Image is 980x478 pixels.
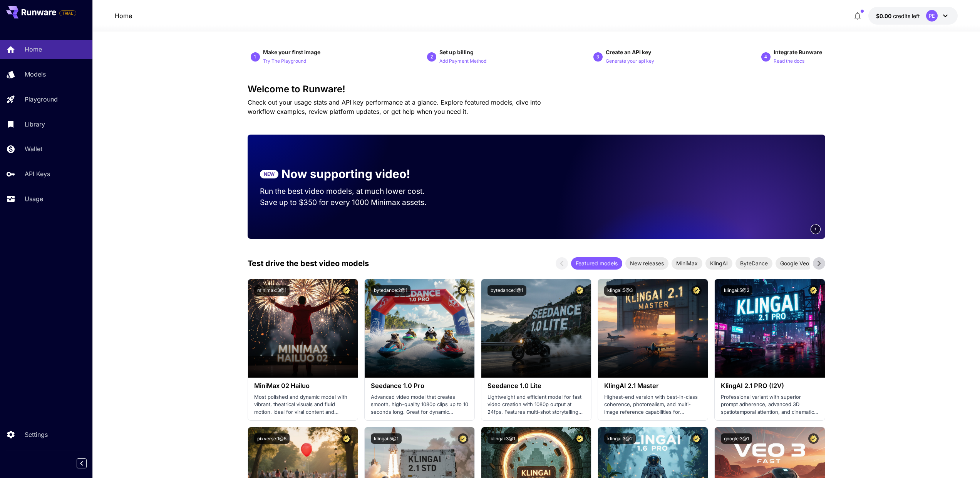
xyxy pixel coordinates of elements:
[365,279,474,378] img: alt
[487,433,518,444] button: klingai:3@1
[281,165,410,183] p: Now supporting video!
[606,49,651,55] span: Create an API key
[691,433,702,444] button: Certified Model – Vetted for best performance and includes a commercial license.
[25,95,58,104] p: Playground
[606,58,654,65] p: Generate your api key
[721,433,752,444] button: google:3@1
[25,70,46,79] p: Models
[876,12,920,20] div: $0.00
[575,433,585,444] button: Certified Model – Vetted for best performance and includes a commercial license.
[263,56,306,65] button: Try The Playground
[115,11,132,20] a: Home
[341,285,352,296] button: Certified Model – Vetted for best performance and includes a commercial license.
[571,259,622,267] span: Featured models
[439,49,474,55] span: Set up billing
[598,279,708,378] img: alt
[371,393,468,416] p: Advanced video model that creates smooth, high-quality 1080p clips up to 10 seconds long. Great f...
[705,259,732,267] span: KlingAI
[596,53,599,60] p: 3
[248,258,369,269] p: Test drive the best video models
[808,433,819,444] button: Certified Model – Vetted for best performance and includes a commercial license.
[458,433,468,444] button: Certified Model – Vetted for best performance and includes a commercial license.
[248,84,825,95] h3: Welcome to Runware!
[254,285,290,296] button: minimax:3@1
[25,144,42,153] p: Wallet
[604,285,636,296] button: klingai:5@3
[606,56,654,65] button: Generate your api key
[876,13,893,19] span: $0.00
[571,257,622,270] div: Featured models
[604,433,636,444] button: klingai:3@2
[735,259,772,267] span: ByteDance
[776,257,814,270] div: Google Veo
[439,58,486,65] p: Add Payment Method
[254,382,352,390] h3: MiniMax 02 Hailuo
[59,8,76,18] span: Add your payment card to enable full platform functionality.
[808,285,819,296] button: Certified Model – Vetted for best performance and includes a commercial license.
[691,285,702,296] button: Certified Model – Vetted for best performance and includes a commercial license.
[721,382,818,390] h3: KlingAI 2.1 PRO (I2V)
[487,285,526,296] button: bytedance:1@1
[82,456,92,470] div: Collapse sidebar
[487,382,585,390] h3: Seedance 1.0 Lite
[25,430,48,439] p: Settings
[25,45,42,54] p: Home
[672,259,702,267] span: MiniMax
[439,56,486,65] button: Add Payment Method
[115,11,132,20] nav: breadcrumb
[431,53,433,60] p: 2
[774,56,804,65] button: Read the docs
[814,226,817,232] span: 1
[604,382,702,390] h3: KlingAI 2.1 Master
[705,257,732,270] div: KlingAI
[260,197,439,208] p: Save up to $350 for every 1000 Minimax assets.
[715,279,824,378] img: alt
[487,393,585,416] p: Lightweight and efficient model for fast video creation with 1080p output at 24fps. Features mult...
[604,393,702,416] p: Highest-end version with best-in-class coherence, photorealism, and multi-image reference capabil...
[248,98,541,115] span: Check out your usage stats and API key performance at a glance. Explore featured models, dive int...
[60,10,76,16] span: TRIAL
[774,58,804,65] p: Read the docs
[254,393,352,416] p: Most polished and dynamic model with vibrant, theatrical visuals and fluid motion. Ideal for vira...
[774,49,822,55] span: Integrate Runware
[254,53,256,60] p: 1
[25,169,50,178] p: API Keys
[481,279,591,378] img: alt
[672,257,702,270] div: MiniMax
[625,259,668,267] span: New releases
[625,257,668,270] div: New releases
[254,433,290,444] button: pixverse:1@5
[263,58,306,65] p: Try The Playground
[764,53,767,60] p: 4
[735,257,772,270] div: ByteDance
[371,285,410,296] button: bytedance:2@1
[893,13,920,19] span: credits left
[77,458,87,468] button: Collapse sidebar
[260,186,439,197] p: Run the best video models, at much lower cost.
[341,433,352,444] button: Certified Model – Vetted for best performance and includes a commercial license.
[721,393,818,416] p: Professional variant with superior prompt adherence, advanced 3D spatiotemporal attention, and ci...
[25,120,45,129] p: Library
[371,382,468,390] h3: Seedance 1.0 Pro
[264,171,275,178] p: NEW
[263,49,320,55] span: Make your first image
[248,279,358,378] img: alt
[25,194,43,203] p: Usage
[868,7,958,25] button: $0.00PE
[776,259,814,267] span: Google Veo
[371,433,402,444] button: klingai:5@1
[575,285,585,296] button: Certified Model – Vetted for best performance and includes a commercial license.
[721,285,752,296] button: klingai:5@2
[926,10,938,22] div: PE
[458,285,468,296] button: Certified Model – Vetted for best performance and includes a commercial license.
